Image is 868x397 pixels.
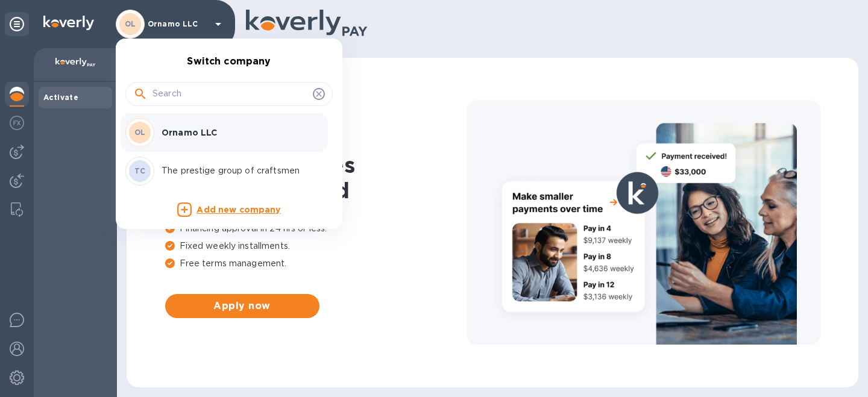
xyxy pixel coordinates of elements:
p: Add new company [197,204,280,217]
p: Ornamo LLC [162,127,313,139]
input: Search [153,85,308,103]
p: The prestige group of craftsmen [162,164,313,177]
b: OL [134,128,146,137]
b: TC [134,166,146,175]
